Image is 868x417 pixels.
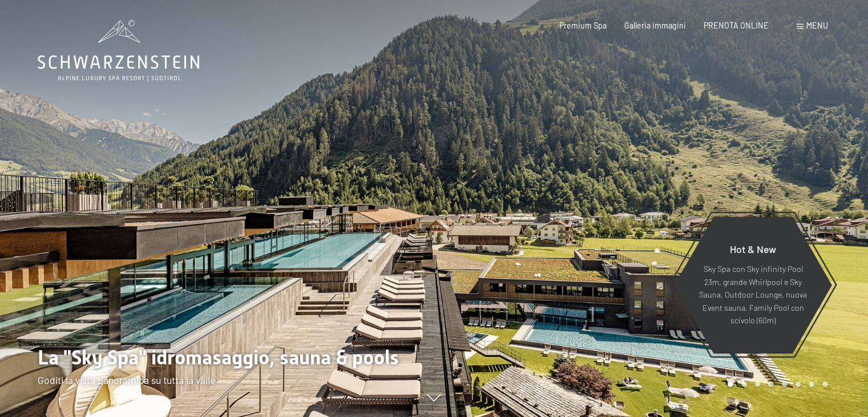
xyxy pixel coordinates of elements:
div: Carousel Page 6 [796,382,801,387]
div: Carousel Page 7 [809,382,814,387]
div: Carousel Page 2 [741,382,747,387]
div: Carousel Page 5 [782,382,788,387]
span: Hot & New [730,243,776,255]
div: Carousel Page 4 [768,382,774,387]
div: Carousel Pagination [724,382,827,387]
a: Hot & New Sky Spa con Sky infinity Pool 23m, grande Whirlpool e Sky Sauna, Outdoor Lounge, nuova ... [673,216,833,354]
div: Carousel Page 3 [755,382,761,387]
a: Galleria immagini [624,21,686,30]
div: Carousel Page 8 [822,382,828,387]
p: Sky Spa con Sky infinity Pool 23m, grande Whirlpool e Sky Sauna, Outdoor Lounge, nuova Event saun... [699,263,808,327]
a: Premium Spa [559,21,607,30]
a: PRENOTA ONLINE [704,21,769,30]
span: Menu [806,21,828,30]
div: Carousel Page 1 (Current Slide) [728,382,733,387]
